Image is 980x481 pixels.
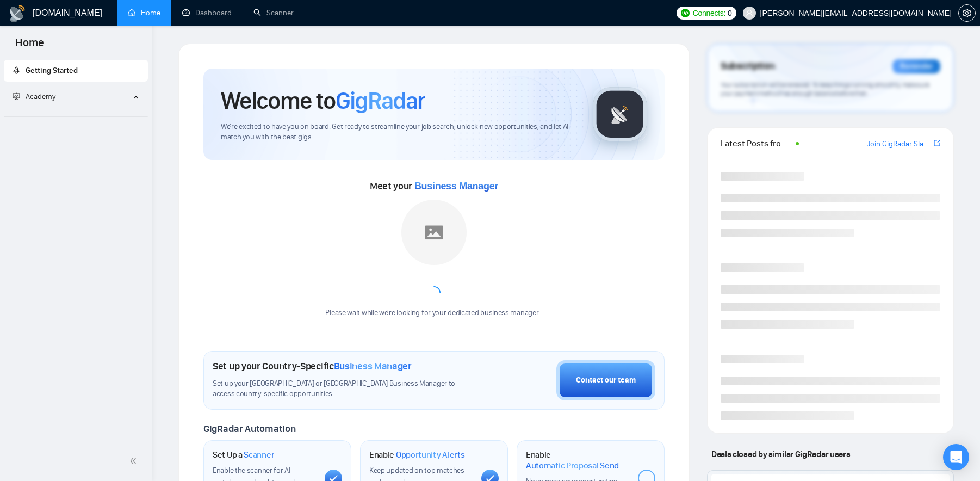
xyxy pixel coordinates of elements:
[396,449,465,460] span: Opportunity Alerts
[4,60,148,82] li: Getting Started
[721,81,929,98] span: Your subscription will be renewed. To keep things running smoothly, make sure your payment method...
[7,35,53,58] span: Home
[182,8,232,17] a: dashboardDashboard
[959,9,975,17] span: setting
[576,374,636,386] div: Contact our team
[934,138,940,149] a: export
[334,360,412,372] span: Business Manager
[426,285,442,300] span: loading
[9,5,26,22] img: logo
[13,92,20,100] span: fund-projection-screen
[26,66,78,75] span: Getting Started
[370,180,498,192] span: Meet your
[934,139,940,147] span: export
[129,455,140,466] span: double-left
[319,308,549,318] div: Please wait while we're looking for your dedicated business manager...
[721,57,774,76] span: Subscription
[681,9,690,17] img: upwork-logo.png
[958,4,976,22] button: setting
[728,7,732,19] span: 0
[943,444,969,470] div: Open Intercom Messenger
[401,200,467,265] img: placeholder.png
[526,460,619,471] span: Automatic Proposal Send
[693,7,725,19] span: Connects:
[958,9,976,17] a: setting
[13,66,20,74] span: rocket
[556,360,655,400] button: Contact our team
[721,137,792,150] span: Latest Posts from the GigRadar Community
[336,86,425,115] span: GigRadar
[221,122,575,143] span: We're excited to have you on board. Get ready to streamline your job search, unlock new opportuni...
[213,360,412,372] h1: Set up your Country-Specific
[746,9,753,17] span: user
[707,445,854,464] span: Deals closed by similar GigRadar users
[593,87,647,141] img: gigradar-logo.png
[244,449,274,460] span: Scanner
[526,449,629,471] h1: Enable
[867,138,932,150] a: Join GigRadar Slack Community
[4,112,148,119] li: Academy Homepage
[369,449,465,460] h1: Enable
[13,92,55,101] span: Academy
[221,86,425,115] h1: Welcome to
[414,181,498,192] span: Business Manager
[892,59,940,73] div: Reminder
[128,8,160,17] a: homeHome
[213,379,478,399] span: Set up your [GEOGRAPHIC_DATA] or [GEOGRAPHIC_DATA] Business Manager to access country-specific op...
[213,449,274,460] h1: Set Up a
[253,8,294,17] a: searchScanner
[26,92,55,101] span: Academy
[203,423,295,435] span: GigRadar Automation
